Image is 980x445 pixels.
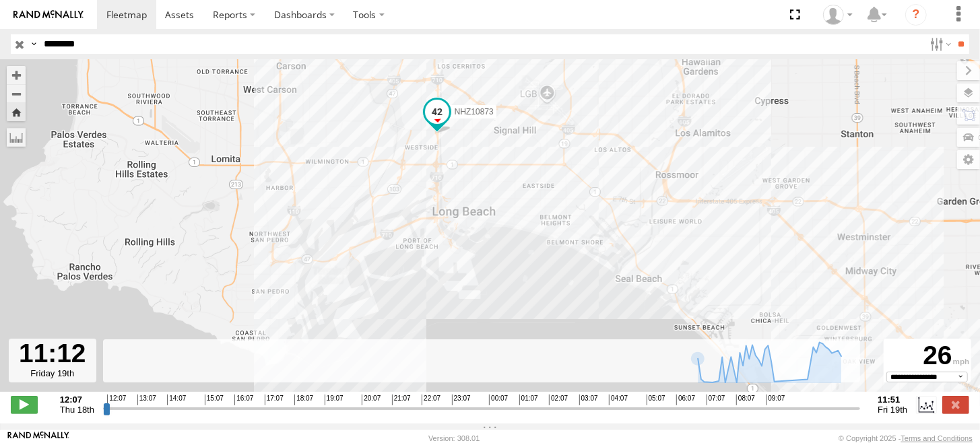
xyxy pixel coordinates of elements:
button: Zoom out [7,84,26,103]
span: 23:07 [452,395,471,405]
span: 12:07 [107,395,126,405]
span: NHZ10873 [454,106,493,116]
span: Fri 19th Sep 2025 [878,405,907,415]
span: 03:07 [579,395,598,405]
span: 02:07 [549,395,568,405]
span: 17:07 [265,395,284,405]
div: © Copyright 2025 - [839,434,973,442]
strong: 12:07 [60,395,94,405]
span: 08:07 [736,395,755,405]
span: 00:07 [489,395,508,405]
strong: 11:51 [878,395,907,405]
span: 04:07 [609,395,628,405]
label: Map Settings [957,150,980,169]
label: Measure [7,128,26,147]
span: 01:07 [519,395,538,405]
span: 13:07 [137,395,156,405]
span: 14:07 [167,395,186,405]
a: Visit our Website [7,432,69,445]
label: Play/Stop [11,396,38,413]
a: Terms and Conditions [901,434,973,442]
span: 06:07 [676,395,695,405]
i: ? [905,4,927,26]
span: 19:07 [325,395,344,405]
button: Zoom in [7,66,26,84]
div: 26 [886,341,969,371]
span: 21:07 [392,395,411,405]
label: Search Query [28,34,39,54]
span: Thu 18th Sep 2025 [60,405,94,415]
div: Version: 308.01 [428,434,480,442]
span: 15:07 [205,395,224,405]
span: 07:07 [707,395,725,405]
span: 22:07 [422,395,440,405]
span: 20:07 [362,395,381,405]
img: rand-logo.svg [13,10,84,20]
button: Zoom Home [7,103,26,121]
span: 16:07 [234,395,253,405]
span: 18:07 [294,395,313,405]
span: 05:07 [647,395,665,405]
label: Search Filter Options [925,34,954,54]
div: Zulema McIntosch [818,5,857,25]
label: Close [942,396,969,413]
span: 09:07 [766,395,785,405]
